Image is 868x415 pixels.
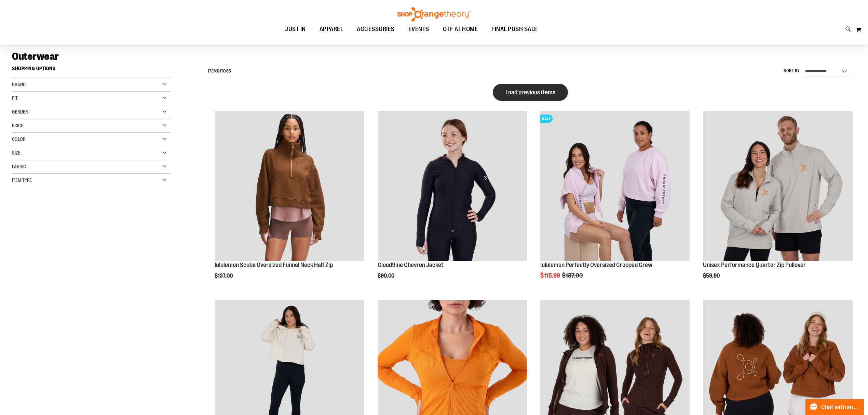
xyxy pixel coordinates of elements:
a: OTF AT HOME [436,22,485,37]
span: Load previous items [505,89,555,96]
label: Sort By [784,68,800,74]
span: $137.00 [562,272,584,279]
a: lululemon Perfectly Oversized Cropped Crew [540,262,652,268]
span: Item Type [12,177,32,183]
span: SALE [540,115,553,123]
span: 1 [219,69,221,73]
span: Brand [12,82,26,87]
a: APPAREL [313,22,350,37]
span: Chat with an Expert [821,404,860,411]
span: ACCESSORIES [357,22,395,37]
a: JUST IN [278,22,313,37]
span: APPAREL [320,22,343,37]
span: 65 [226,69,231,73]
a: lululemon Scuba Oversized Funnel Neck Half Zip [215,262,333,268]
a: Cloud9ine Chevron Jacket [378,262,444,268]
img: lululemon Scuba Oversized Funnel Neck Half Zip [215,111,364,260]
img: Shop Orangetheory [396,7,472,22]
span: FINAL PUSH SALE [491,22,538,37]
span: Outerwear [12,51,59,62]
div: product [537,108,693,296]
span: Fit [12,95,18,101]
img: lululemon Perfectly Oversized Cropped Crew [540,111,690,260]
button: Load previous items [493,84,568,101]
a: FINAL PUSH SALE [485,22,544,37]
span: Price [12,123,23,128]
div: product [374,108,530,296]
span: Fabric [12,164,26,169]
span: Gender [12,109,28,115]
img: Unisex Performance Quarter Zip Pullover [703,111,852,260]
a: Cloud9ine Chevron Jacket [378,111,527,262]
a: EVENTS [402,22,436,37]
span: OTF AT HOME [443,22,478,37]
button: Chat with an Expert [805,399,864,415]
a: Unisex Performance Quarter Zip Pullover [703,262,806,268]
span: Size [12,150,20,156]
a: ACCESSORIES [350,22,402,37]
div: product [211,108,367,296]
div: product [700,108,856,296]
strong: Shopping Options [12,63,171,78]
span: $115.99 [540,272,561,279]
a: lululemon Scuba Oversized Funnel Neck Half Zip [215,111,364,262]
a: lululemon Perfectly Oversized Cropped CrewSALE [540,111,690,262]
span: Color [12,136,26,142]
span: $137.00 [215,273,234,279]
span: JUST IN [285,22,306,37]
a: Unisex Performance Quarter Zip Pullover [703,111,852,262]
img: Cloud9ine Chevron Jacket [378,111,527,260]
span: $59.90 [703,273,721,279]
h2: Items to [208,66,231,77]
span: $90.00 [378,273,395,279]
span: EVENTS [408,22,429,37]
